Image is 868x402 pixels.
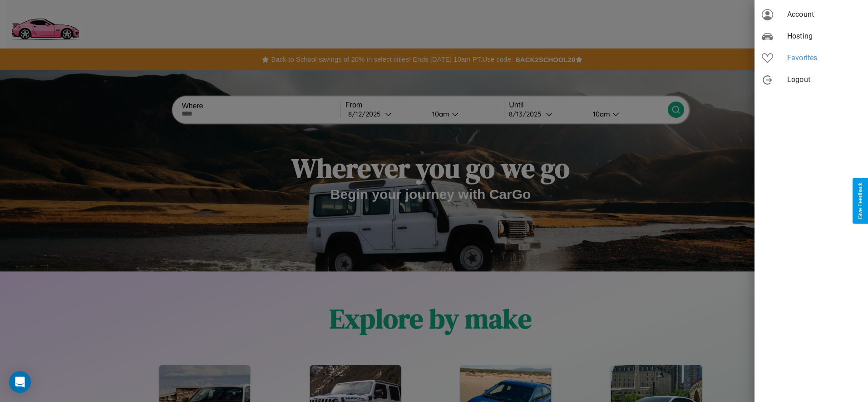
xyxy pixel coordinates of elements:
[787,53,861,63] span: Favorites
[787,74,861,85] span: Logout
[787,9,861,20] span: Account
[9,371,31,393] div: Open Intercom Messenger
[857,183,863,219] div: Give Feedback
[755,47,868,69] div: Favorites
[787,31,861,42] span: Hosting
[755,69,868,91] div: Logout
[755,25,868,47] div: Hosting
[755,4,868,25] div: Account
